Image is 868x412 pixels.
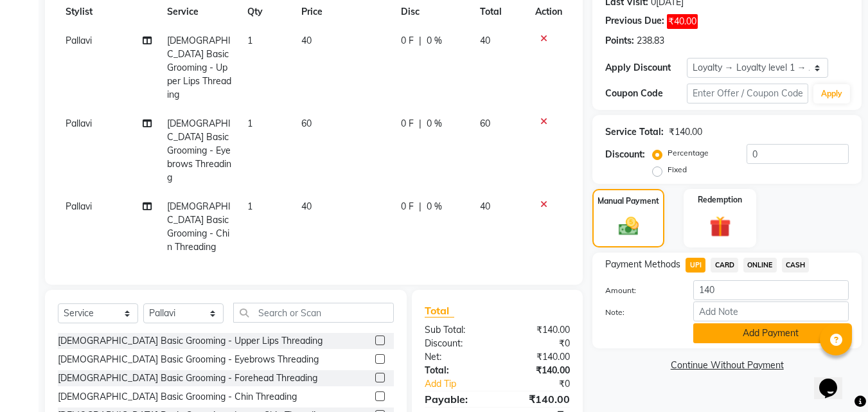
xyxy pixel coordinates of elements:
[301,35,312,46] span: 40
[66,201,92,212] span: Pallavi
[497,364,580,377] div: ₹140.00
[58,353,319,366] div: [DEMOGRAPHIC_DATA] Basic Grooming - Eyebrows Threading
[58,372,317,385] div: [DEMOGRAPHIC_DATA] Basic Grooming - Forehead Threading
[605,148,645,161] div: Discount:
[415,364,497,377] div: Total:
[419,117,421,130] span: |
[596,285,683,296] label: Amount:
[605,14,664,29] div: Previous Due:
[668,164,687,175] label: Fixed
[167,201,231,253] span: [DEMOGRAPHIC_DATA] Basic Grooming - Chin Threading
[247,35,252,46] span: 1
[813,84,850,103] button: Apply
[605,125,664,139] div: Service Total:
[480,118,490,129] span: 60
[58,334,323,348] div: [DEMOGRAPHIC_DATA] Basic Grooming - Upper Lips Threading
[401,117,414,130] span: 0 F
[247,118,252,129] span: 1
[612,215,645,238] img: _cash.svg
[233,303,394,323] input: Search or Scan
[427,34,442,48] span: 0 %
[693,301,849,321] input: Add Note
[58,390,297,404] div: [DEMOGRAPHIC_DATA] Basic Grooming - Chin Threading
[605,61,686,75] div: Apply Discount
[595,359,859,372] a: Continue Without Payment
[686,258,705,273] span: UPI
[497,323,580,337] div: ₹140.00
[637,34,664,48] div: 238.83
[497,391,580,407] div: ₹140.00
[687,84,808,103] input: Enter Offer / Coupon Code
[605,34,634,48] div: Points:
[668,147,709,159] label: Percentage
[693,280,849,300] input: Amount
[66,118,92,129] span: Pallavi
[814,361,855,399] iframe: chat widget
[167,35,231,100] span: [DEMOGRAPHIC_DATA] Basic Grooming - Upper Lips Threading
[415,323,497,337] div: Sub Total:
[782,258,810,273] span: CASH
[301,118,312,129] span: 60
[415,350,497,364] div: Net:
[427,200,442,213] span: 0 %
[415,391,497,407] div: Payable:
[480,201,490,212] span: 40
[401,34,414,48] span: 0 F
[669,125,702,139] div: ₹140.00
[301,201,312,212] span: 40
[605,258,680,271] span: Payment Methods
[605,87,686,100] div: Coupon Code
[596,307,683,318] label: Note:
[698,194,742,206] label: Redemption
[401,200,414,213] span: 0 F
[497,337,580,350] div: ₹0
[667,14,698,29] span: ₹40.00
[497,350,580,364] div: ₹140.00
[598,195,659,207] label: Manual Payment
[415,337,497,350] div: Discount:
[743,258,777,273] span: ONLINE
[703,213,738,240] img: _gift.svg
[167,118,231,183] span: [DEMOGRAPHIC_DATA] Basic Grooming - Eyebrows Threading
[511,377,580,391] div: ₹0
[480,35,490,46] span: 40
[419,34,421,48] span: |
[419,200,421,213] span: |
[425,304,454,318] span: Total
[66,35,92,46] span: Pallavi
[711,258,738,273] span: CARD
[415,377,511,391] a: Add Tip
[247,201,252,212] span: 1
[693,323,849,343] button: Add Payment
[427,117,442,130] span: 0 %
